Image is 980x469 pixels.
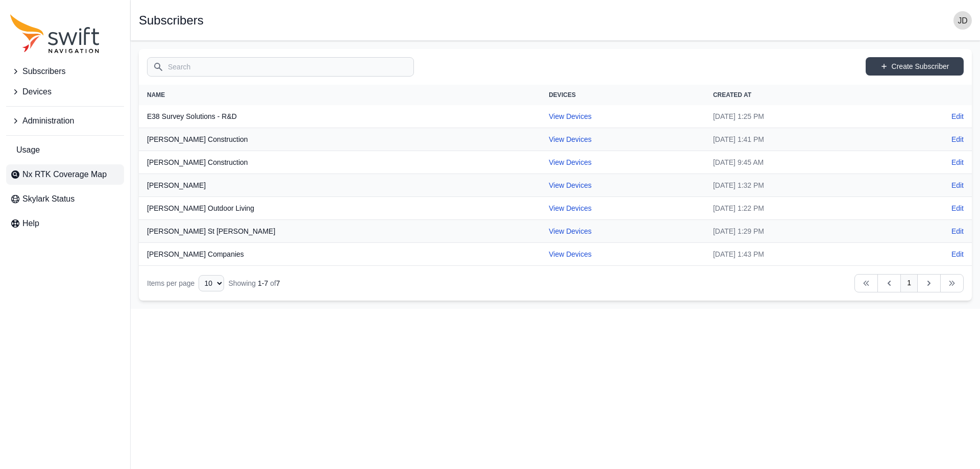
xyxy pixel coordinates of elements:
a: View Devices [549,158,592,166]
td: [DATE] 1:25 PM [705,105,892,128]
td: [DATE] 9:45 AM [705,151,892,174]
a: Edit [951,226,964,236]
button: Administration [6,111,124,131]
span: 1 - 7 [258,279,268,287]
td: [DATE] 1:41 PM [705,128,892,151]
td: [DATE] 1:22 PM [705,197,892,220]
td: [DATE] 1:32 PM [705,174,892,197]
span: Skylark Status [22,193,75,205]
h1: Subscribers [139,14,204,27]
a: Create Subscriber [866,57,964,76]
input: Search [147,57,414,77]
th: [PERSON_NAME] Construction [139,151,541,174]
span: Usage [16,144,40,156]
a: Edit [951,111,964,121]
span: Items per page [147,279,194,287]
td: [DATE] 1:29 PM [705,220,892,243]
th: E38 Survey Solutions - R&D [139,105,541,128]
th: Created At [705,85,892,105]
a: Edit [951,203,964,213]
span: Administration [22,115,74,127]
a: Edit [951,134,964,144]
th: Devices [541,85,705,105]
a: Edit [951,249,964,259]
th: [PERSON_NAME] [139,174,541,197]
a: View Devices [549,135,592,143]
img: user photo [953,11,972,30]
a: View Devices [549,250,592,258]
a: Nx RTK Coverage Map [6,164,124,185]
a: 1 [900,274,918,292]
select: Display Limit [199,275,224,291]
button: Subscribers [6,61,124,82]
a: Usage [6,140,124,160]
span: Nx RTK Coverage Map [22,168,107,181]
a: View Devices [549,112,592,120]
th: [PERSON_NAME] Companies [139,243,541,266]
th: [PERSON_NAME] St [PERSON_NAME] [139,220,541,243]
span: Subscribers [22,65,65,78]
a: View Devices [549,227,592,235]
button: Devices [6,82,124,102]
a: Skylark Status [6,189,124,209]
th: [PERSON_NAME] Construction [139,128,541,151]
a: Help [6,213,124,234]
a: View Devices [549,204,592,212]
th: [PERSON_NAME] Outdoor Living [139,197,541,220]
nav: Table navigation [139,266,972,301]
a: Edit [951,157,964,167]
td: [DATE] 1:43 PM [705,243,892,266]
a: Edit [951,180,964,190]
th: Name [139,85,541,105]
span: Help [22,217,39,230]
a: View Devices [549,181,592,189]
div: Showing of [228,278,280,288]
span: 7 [276,279,280,287]
span: Devices [22,86,52,98]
